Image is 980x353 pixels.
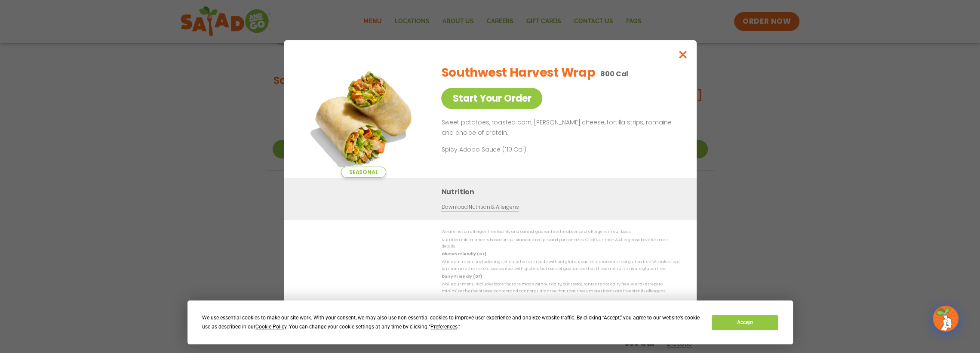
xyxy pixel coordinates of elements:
[441,145,600,154] p: Spicy Adobo Sauce (110 Cal)
[255,324,286,330] span: Cookie Policy
[341,167,386,178] span: Seasonal
[668,40,696,69] button: Close modal
[712,315,778,330] button: Accept
[441,237,679,250] p: Nutrition information is based on our standard recipes and portion sizes. Click Nutrition & Aller...
[441,274,482,279] strong: Dairy Friendly (DF)
[441,229,679,235] p: We are not an allergen free facility and cannot guarantee the absence of allergens in our foods.
[303,57,424,178] img: Featured product photo for Southwest Harvest Wrap
[441,64,595,82] h2: Southwest Harvest Wrap
[441,281,679,294] p: While our menu includes foods that are made without dairy, our restaurants are not dairy free. We...
[600,68,628,79] p: 800 Cal
[187,300,793,344] div: Cookie Consent Prompt
[441,186,684,197] h3: Nutrition
[441,259,679,272] p: While our menu includes ingredients that are made without gluten, our restaurants are not gluten ...
[934,307,958,331] img: wpChatIcon
[430,324,458,330] span: Preferences
[441,203,519,211] a: Download Nutrition & Allergens
[441,118,676,138] p: Sweet potatoes, roasted corn, [PERSON_NAME] cheese, tortilla strips, romaine and choice of protein.
[441,251,486,257] strong: Gluten Friendly (GF)
[441,88,542,109] a: Start Your Order
[202,313,701,331] div: We use essential cookies to make our site work. With your consent, we may also use non-essential ...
